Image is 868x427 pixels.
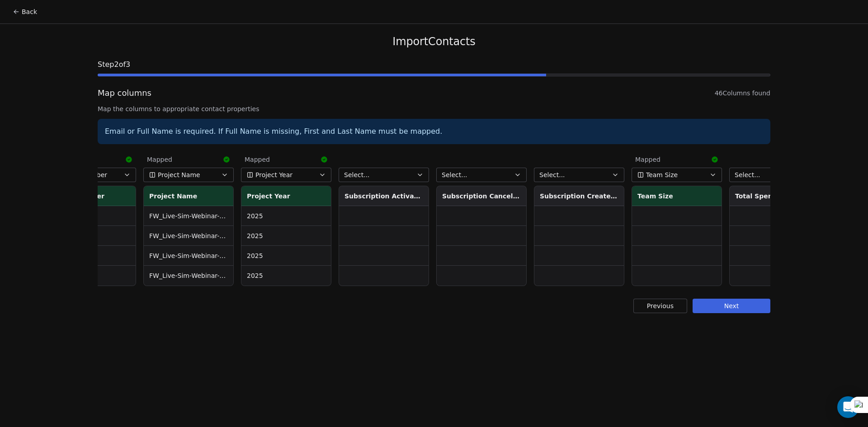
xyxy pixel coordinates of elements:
th: Total Spent [730,186,819,206]
span: Select... [442,170,467,179]
th: Team Size [632,186,722,206]
td: FW_Live-Sim-Webinar-25 Sept'25 -[GEOGRAPHIC_DATA] [GEOGRAPHIC_DATA] [144,266,233,286]
span: Select... [539,170,565,179]
td: 2025 [241,206,331,226]
td: FW_Live-Sim-Webinar-25 Sept'25 -[GEOGRAPHIC_DATA] [GEOGRAPHIC_DATA] [144,246,233,266]
span: Select... [344,170,370,179]
th: Project Name [144,186,233,206]
span: 46 Columns found [715,89,770,98]
td: 2025 [241,266,331,286]
td: 2025 [241,246,331,266]
span: Mapped [635,155,660,164]
span: Step 2 of 3 [98,59,770,70]
span: Project Name [158,170,200,179]
th: Subscription Created Date [534,186,624,206]
div: Email or Full Name is required. If Full Name is missing, First and Last Name must be mapped. [98,119,770,144]
div: Open Intercom Messenger [837,396,859,418]
button: Next [693,299,770,313]
td: 2025 [241,226,331,246]
span: Map columns [98,87,151,99]
button: Previous [633,299,687,313]
span: Project Year [255,170,292,179]
span: Mapped [147,155,172,164]
button: Back [7,4,42,20]
th: Subscription Activated Date [339,186,429,206]
th: Project Year [241,186,331,206]
span: Import Contacts [392,35,475,48]
span: Team Size [646,170,678,179]
span: Mapped [245,155,270,164]
td: FW_Live-Sim-Webinar-25 Sept'25 -[GEOGRAPHIC_DATA] [GEOGRAPHIC_DATA] [144,226,233,246]
span: Select... [735,170,760,179]
span: Map the columns to appropriate contact properties [98,104,770,113]
th: Subscription Cancelled Date [437,186,526,206]
td: FW_Live-Sim-Webinar-25 Sept'25 -[GEOGRAPHIC_DATA] [GEOGRAPHIC_DATA] [144,206,233,226]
